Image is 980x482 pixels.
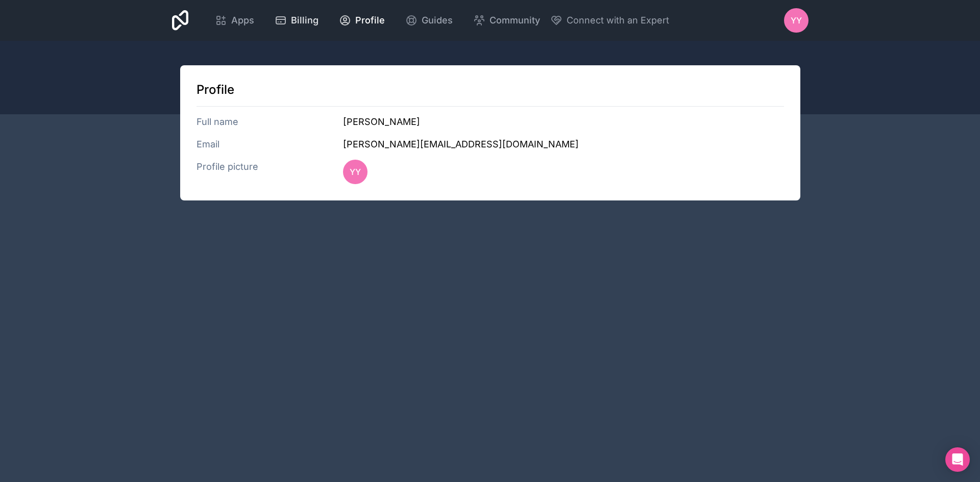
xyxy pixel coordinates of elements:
span: Apps [231,13,254,28]
span: Guides [422,13,453,28]
a: Profile [331,9,393,32]
h3: [PERSON_NAME][EMAIL_ADDRESS][DOMAIN_NAME] [343,137,783,151]
h3: Full name [197,115,344,129]
a: Guides [397,9,461,32]
button: Connect with an Expert [550,13,669,28]
span: Profile [355,13,385,28]
div: Open Intercom Messenger [945,447,970,472]
h3: Email [197,137,344,151]
span: Connect with an Expert [567,13,669,28]
span: Billing [291,13,318,28]
a: Community [465,9,548,32]
span: Community [489,13,540,28]
a: Billing [266,9,327,32]
h3: [PERSON_NAME] [343,115,783,129]
span: YY [350,166,361,178]
h3: Profile picture [197,160,344,184]
span: YY [791,14,802,27]
h1: Profile [197,82,784,98]
a: Apps [207,9,262,32]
